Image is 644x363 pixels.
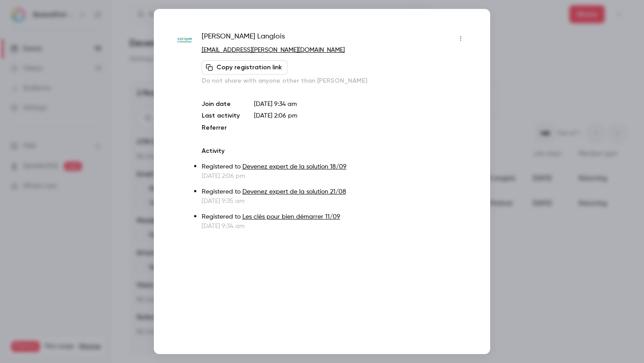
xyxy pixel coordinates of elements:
p: Activity [202,147,468,156]
p: [DATE] 9:35 am [202,197,468,206]
span: [DATE] 2:06 pm [254,113,297,119]
p: Registered to [202,212,468,222]
a: Les clés pour bien démarrer 11/09 [242,214,340,220]
img: corumlepargne.fr [176,32,193,49]
span: [PERSON_NAME] Langlois [202,31,285,46]
p: Registered to [202,187,468,197]
a: Devenez expert de la solution 18/09 [242,164,347,170]
p: Join date [202,100,240,109]
p: Do not share with anyone other than [PERSON_NAME] [202,76,468,85]
p: Last activity [202,111,240,121]
p: [DATE] 2:06 pm [202,172,468,181]
a: Devenez expert de la solution 21/08 [242,189,346,195]
button: Copy registration link [202,60,288,75]
p: [DATE] 9:34 am [202,222,468,231]
p: Referrer [202,123,240,132]
a: [EMAIL_ADDRESS][PERSON_NAME][DOMAIN_NAME] [202,47,345,53]
p: Registered to [202,162,468,172]
p: [DATE] 9:34 am [254,100,468,109]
